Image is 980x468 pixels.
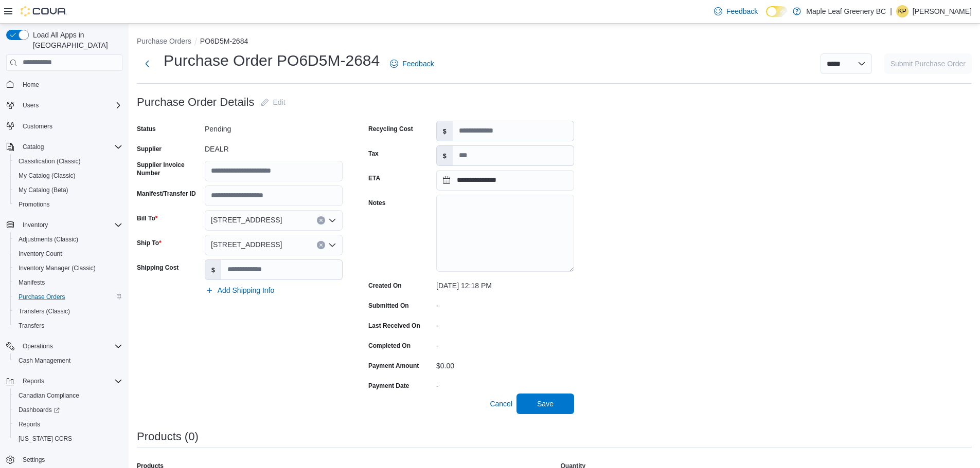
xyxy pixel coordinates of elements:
img: Cova [21,6,67,16]
label: $ [205,260,221,279]
span: Transfers (Classic) [19,307,70,315]
span: Inventory [19,219,122,231]
span: Save [537,399,554,409]
a: [US_STATE] CCRS [14,433,76,445]
span: Classification (Classic) [19,157,81,165]
a: Customers [19,120,57,133]
span: Reports [19,420,40,428]
label: ETA [368,174,380,182]
span: My Catalog (Classic) [14,170,122,182]
span: Purchase Orders [14,291,122,303]
button: Cancel [486,394,516,414]
button: Next [137,53,157,74]
label: Recycling Cost [368,125,413,133]
span: Transfers [19,322,44,330]
span: Washington CCRS [14,433,122,445]
button: Operations [2,339,127,353]
label: Status [137,125,156,133]
span: Catalog [19,141,122,153]
a: Dashboards [14,404,64,416]
span: Inventory Manager (Classic) [14,262,122,274]
div: - [436,378,574,390]
div: - [436,338,574,350]
a: My Catalog (Classic) [14,170,80,182]
label: Ship To [137,239,162,247]
span: Dashboards [19,406,60,414]
span: Submit Purchase Order [890,59,966,69]
label: Supplier Invoice Number [137,161,201,177]
a: Transfers [14,320,48,332]
button: Manifests [10,275,127,290]
span: Transfers (Classic) [14,305,122,317]
button: Home [2,77,127,92]
label: $ [437,146,453,165]
span: Load All Apps in [GEOGRAPHIC_DATA] [29,30,122,50]
button: Catalog [19,141,48,153]
a: Canadian Compliance [14,389,83,402]
span: Customers [23,122,52,130]
span: Inventory Count [14,248,122,260]
button: Operations [19,340,57,352]
button: [US_STATE] CCRS [10,432,127,446]
button: My Catalog (Beta) [10,183,127,197]
button: Purchase Orders [137,37,191,45]
span: Catalog [23,143,44,151]
button: Inventory [2,218,127,232]
span: Promotions [14,198,122,211]
button: Adjustments (Classic) [10,232,127,247]
button: Transfers (Classic) [10,304,127,319]
span: Operations [19,340,122,352]
span: Home [23,81,39,89]
label: Manifest/Transfer ID [137,190,196,198]
span: Purchase Orders [19,293,65,301]
span: Manifests [19,278,45,287]
button: Promotions [10,197,127,212]
h3: Purchase Order Details [137,96,255,108]
button: Users [19,99,43,111]
button: Classification (Classic) [10,154,127,169]
button: Canadian Compliance [10,388,127,403]
nav: An example of EuiBreadcrumbs [137,36,972,48]
label: Completed On [368,342,411,350]
span: Users [19,99,122,111]
span: [US_STATE] CCRS [19,435,72,443]
label: Bill To [137,214,157,222]
button: Reports [2,374,127,388]
h3: Products (0) [137,430,199,443]
span: Canadian Compliance [19,391,79,400]
a: Feedback [710,1,762,22]
p: [PERSON_NAME] [913,5,972,17]
button: Open list of options [328,241,336,249]
p: Maple Leaf Greenery BC [806,5,886,17]
span: Cash Management [19,357,70,365]
input: Press the down key to open a popover containing a calendar. [436,170,574,191]
button: Open list of options [328,216,336,224]
span: Feedback [402,59,434,69]
span: Adjustments (Classic) [19,235,78,244]
label: $ [437,121,453,141]
button: Users [2,98,127,113]
button: Save [516,394,574,414]
button: Cash Management [10,353,127,368]
a: Classification (Classic) [14,155,85,167]
div: - [436,317,574,330]
span: Canadian Compliance [14,389,122,402]
span: Inventory [23,221,48,229]
button: Inventory Count [10,247,127,261]
button: Reports [10,417,127,432]
label: Shipping Cost [137,264,179,272]
span: Reports [23,377,44,385]
label: Created On [368,282,402,290]
p: | [890,5,892,17]
span: KP [898,5,906,17]
span: Users [23,101,39,109]
a: Settings [19,454,49,466]
a: Feedback [386,53,438,74]
label: Submitted On [368,302,409,310]
button: Inventory [19,219,52,231]
button: Add Shipping Info [201,280,279,301]
span: Home [19,78,122,91]
a: My Catalog (Beta) [14,184,73,196]
label: Payment Amount [368,362,419,370]
button: Edit [257,92,290,113]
